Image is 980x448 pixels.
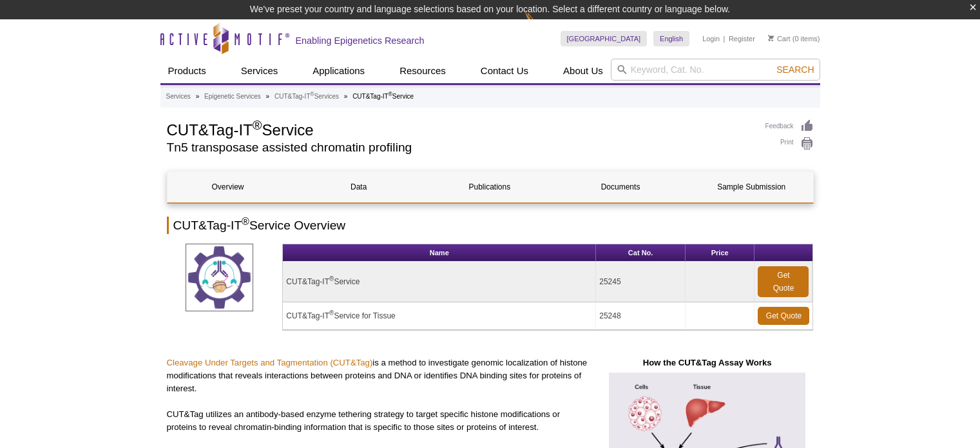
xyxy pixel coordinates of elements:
li: (0 items) [768,31,820,46]
a: Data [298,171,419,202]
a: Contact Us [473,59,536,83]
a: English [653,31,689,46]
th: Price [686,244,755,262]
td: 25248 [596,302,686,330]
a: Sample Submission [691,171,812,202]
a: Epigenetic Services [204,91,261,102]
sup: ® [242,216,249,227]
sup: ® [329,275,334,282]
strong: How the CUT&Tag Assay Works [643,358,772,367]
th: Cat No. [596,244,686,262]
a: Applications [305,59,372,83]
sup: ® [311,91,314,97]
li: » [266,93,270,100]
img: Your Cart [768,35,774,41]
h1: CUT&Tag-IT Service [167,119,753,139]
a: About Us [555,59,611,83]
a: Get Quote [758,266,809,297]
a: Feedback [765,119,814,133]
a: Login [702,34,720,43]
a: Register [729,34,755,43]
a: Publications [429,171,550,202]
p: CUT&Tag utilizes an antibody-based enzyme tethering strategy to target specific histone modificat... [167,408,591,434]
img: Change Here [524,10,559,40]
a: Print [765,137,814,151]
td: CUT&Tag-IT Service for Tissue [283,302,596,330]
sup: ® [329,309,334,317]
a: Get Quote [758,307,809,325]
a: Cleavage Under Targets and Tagmentation (CUT&Tag) [167,358,373,367]
h2: CUT&Tag-IT Service Overview [167,217,814,234]
a: Resources [392,59,454,83]
h2: Tn5 transposase assisted chromatin profiling [167,142,753,153]
a: [GEOGRAPHIC_DATA] [561,31,648,46]
li: CUT&Tag-IT Service [352,93,414,100]
td: CUT&Tag-IT Service [283,262,596,302]
sup: ® [389,91,392,97]
li: | [724,31,725,46]
span: Search [776,64,814,75]
a: Services [233,59,286,83]
a: Services [166,91,191,102]
a: Cart [768,34,791,43]
p: is a method to investigate genomic localization of histone modifications that reveals interaction... [167,356,591,395]
a: Documents [560,171,681,202]
img: CUT&Tag Service [186,244,253,311]
li: » [344,93,348,100]
sup: ® [253,118,262,132]
button: Search [773,64,818,75]
a: Products [160,59,214,83]
h2: Enabling Epigenetics Research [296,35,425,46]
a: CUT&Tag-IT®Services [274,91,339,102]
input: Keyword, Cat. No. [611,59,820,81]
a: Overview [168,171,289,202]
th: Name [283,244,596,262]
li: » [196,93,200,100]
td: 25245 [596,262,686,302]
